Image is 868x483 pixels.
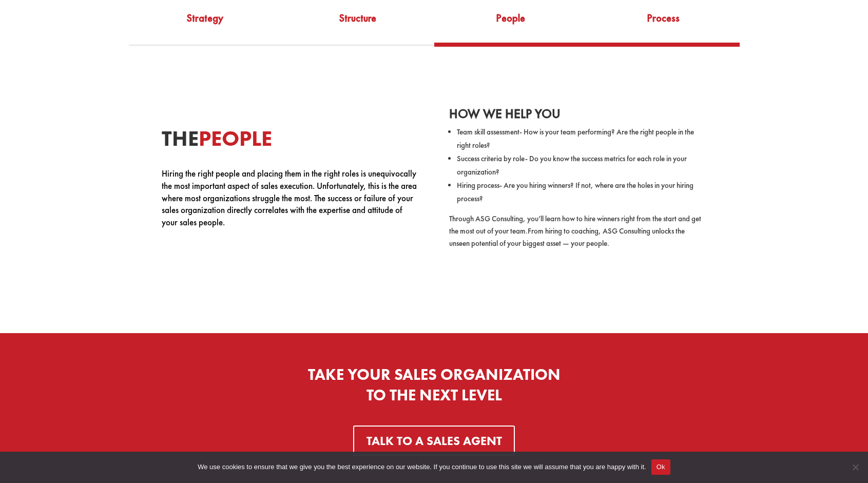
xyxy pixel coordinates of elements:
[587,7,740,43] a: Process
[199,124,272,152] span: People
[457,127,694,150] span: Team skill assessment- How is your team performing? Are the right people in the right roles?
[449,226,685,248] span: From hiring to coaching, ASG Consulting unlocks the unseen potential of your biggest asset — your...
[850,462,860,472] span: No
[449,107,707,126] h4: How We Help You
[449,214,701,236] span: Through ASG Consulting, you’ll learn how to hire winners right from the start and get the most ou...
[162,168,417,228] span: Hiring the right people and placing them in the right roles is unequivocally the most important a...
[157,364,711,411] h5: Take Your Sales Organization To The Next Level
[129,7,282,43] a: Strategy
[651,459,670,475] button: Ok
[162,128,419,155] h3: The
[457,180,693,204] span: Hiring process- Are you hiring winners? If not, where are the holes in your hiring process?
[353,426,515,456] a: Talk To A Sales Agent
[281,7,434,43] a: Structure
[198,462,646,472] span: We use cookies to ensure that we give you the best experience on our website. If you continue to ...
[457,153,687,177] span: Success criteria by role- Do you know the success metrics for each role in your organization?
[434,7,587,43] a: People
